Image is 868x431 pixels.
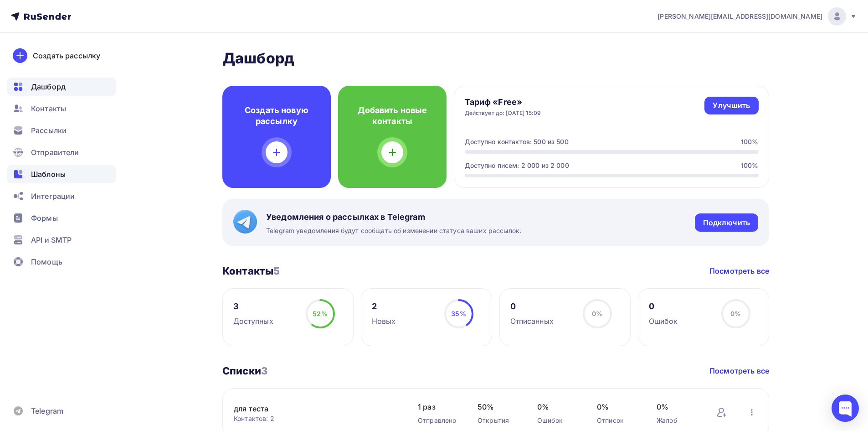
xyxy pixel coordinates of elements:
[233,316,273,327] div: Доступных
[713,100,750,111] div: Улучшить
[649,316,678,327] div: Ошибок
[478,401,519,412] span: 50%
[237,105,316,127] h4: Создать новую рассылку
[266,212,521,223] span: Уведомления о рассылках в Telegram
[261,365,267,377] span: 3
[31,125,67,136] span: Рассылки
[233,301,273,312] div: 3
[313,310,327,317] span: 52%
[451,310,466,317] span: 35%
[31,191,75,202] span: Интеграции
[7,121,116,140] a: Рассылки
[657,7,857,26] a: [PERSON_NAME][EMAIL_ADDRESS][DOMAIN_NAME]
[703,218,750,228] div: Подключить
[709,365,769,376] a: Посмотреть все
[537,401,579,412] span: 0%
[741,161,759,170] div: 100%
[741,137,759,146] div: 100%
[372,316,396,327] div: Новых
[478,416,519,425] div: Открытия
[597,401,638,412] span: 0%
[31,81,66,92] span: Дашборд
[657,12,822,21] span: [PERSON_NAME][EMAIL_ADDRESS][DOMAIN_NAME]
[31,147,79,158] span: Отправители
[7,99,116,118] a: Контакты
[7,78,116,96] a: Дашборд
[31,256,62,267] span: Помощь
[222,364,267,377] h3: Списки
[31,405,63,416] span: Telegram
[465,137,569,146] div: Доступно контактов: 500 из 500
[31,234,72,245] span: API и SMTP
[537,416,579,425] div: Ошибок
[465,97,541,108] h4: Тариф «Free»
[222,265,280,277] h3: Контакты
[372,301,396,312] div: 2
[592,310,602,317] span: 0%
[510,301,554,312] div: 0
[31,103,66,114] span: Контакты
[418,416,459,425] div: Отправлено
[465,161,569,170] div: Доступно писем: 2 000 из 2 000
[709,265,769,276] a: Посмотреть все
[649,301,678,312] div: 0
[7,209,116,227] a: Формы
[31,213,58,223] span: Формы
[657,401,698,412] span: 0%
[222,49,769,68] h2: Дашборд
[353,105,432,127] h4: Добавить новые контакты
[7,143,116,161] a: Отправители
[7,165,116,183] a: Шаблоны
[465,109,541,117] div: Действует до: [DATE] 15:09
[234,414,400,423] div: Контактов: 2
[31,169,66,180] span: Шаблоны
[418,401,459,412] span: 1 раз
[657,416,698,425] div: Жалоб
[273,265,280,277] span: 5
[730,310,741,317] span: 0%
[510,316,554,327] div: Отписанных
[234,403,389,414] a: для теста
[266,226,521,235] span: Telegram уведомления будут сообщать об изменении статуса ваших рассылок.
[597,416,638,425] div: Отписок
[33,50,100,61] div: Создать рассылку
